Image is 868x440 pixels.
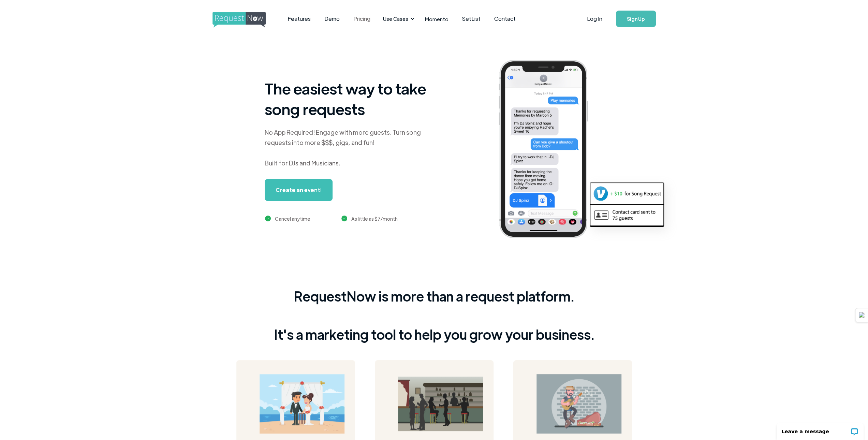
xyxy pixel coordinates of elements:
[265,179,333,201] a: Create an event!
[418,9,455,29] a: Momento
[590,183,663,204] img: venmo screenshot
[859,312,865,318] img: Detect Auto
[351,215,398,223] div: As little as $7/month
[347,8,377,29] a: Pricing
[536,374,621,434] img: guitarist
[341,216,347,221] img: green checkmark
[318,8,347,29] a: Demo
[772,419,868,440] iframe: LiveChat chat widget
[265,78,435,119] h1: The easiest way to take song requests
[487,8,523,29] a: Contact
[383,15,408,23] div: Use Cases
[265,216,271,221] img: green checkmark
[398,377,483,431] img: bar image
[580,7,609,31] a: Log In
[275,215,310,223] div: Cancel anytime
[590,205,663,225] img: contact card example
[274,287,594,344] div: RequestNow is more than a request platform. It's a marketing tool to help you grow your business.
[265,127,435,168] div: No App Required! Engage with more guests. Turn song requests into more $$$, gigs, and fun! Built ...
[455,8,487,29] a: SetList
[212,12,278,28] img: requestnow logo
[212,12,264,26] a: home
[260,374,344,434] img: wedding on a beach
[616,11,656,27] a: Sign Up
[379,8,416,29] div: Use Cases
[491,55,606,245] img: iphone screenshot
[281,8,318,29] a: Features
